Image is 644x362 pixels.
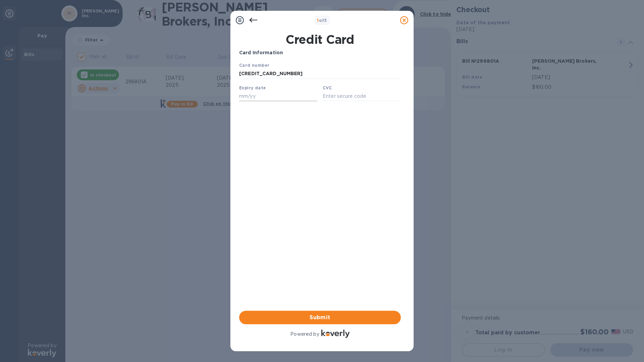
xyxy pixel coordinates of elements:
img: Logo [321,330,350,338]
b: of 3 [317,18,327,23]
p: Powered by [290,331,319,338]
button: Submit [239,311,401,324]
b: Card Information [239,50,283,55]
iframe: Your browser does not support iframes [239,62,401,103]
h1: Credit Card [236,32,404,47]
span: Submit [245,313,395,322]
span: 1 [317,18,319,23]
